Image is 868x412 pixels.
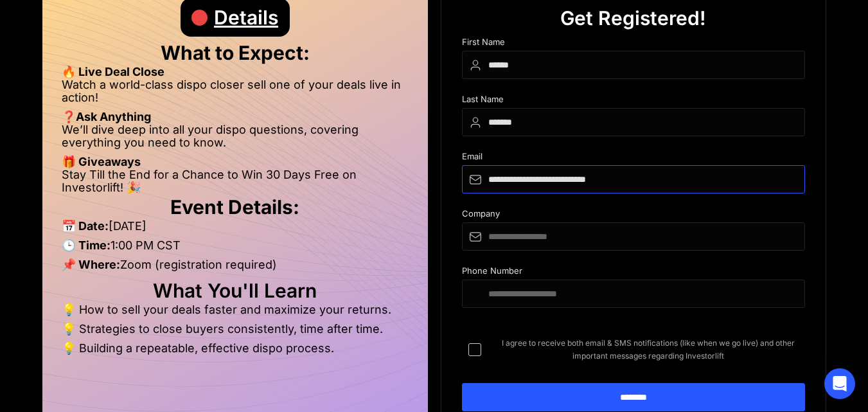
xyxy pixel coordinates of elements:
li: Stay Till the End for a Chance to Win 30 Days Free on Investorlift! 🎉 [62,168,409,194]
li: We’ll dive deep into all your dispo questions, covering everything you need to know. [62,123,409,156]
div: First Name [462,37,805,51]
strong: Event Details: [170,195,299,219]
strong: 🔥 Live Deal Close [62,65,164,78]
h2: What You'll Learn [62,284,409,297]
div: Company [462,209,805,222]
div: Phone Number [462,266,805,280]
div: Open Intercom Messenger [824,368,855,399]
strong: 📌 Where: [62,258,120,271]
div: Last Name [462,94,805,108]
div: Email [462,152,805,165]
li: 💡 Strategies to close buyers consistently, time after time. [62,323,409,342]
strong: ❓Ask Anything [62,110,151,123]
li: [DATE] [62,220,409,239]
li: 💡 How to sell your deals faster and maximize your returns. [62,303,409,323]
strong: 🕒 Time: [62,238,111,252]
li: 1:00 PM CST [62,239,409,258]
strong: 📅 Date: [62,219,109,233]
span: I agree to receive both email & SMS notifications (like when we go live) and other important mess... [492,337,805,363]
strong: 🎁 Giveaways [62,155,141,168]
li: 💡 Building a repeatable, effective dispo process. [62,342,409,355]
li: Zoom (registration required) [62,258,409,278]
li: Watch a world-class dispo closer sell one of your deals live in action! [62,78,409,111]
strong: What to Expect: [161,41,310,64]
